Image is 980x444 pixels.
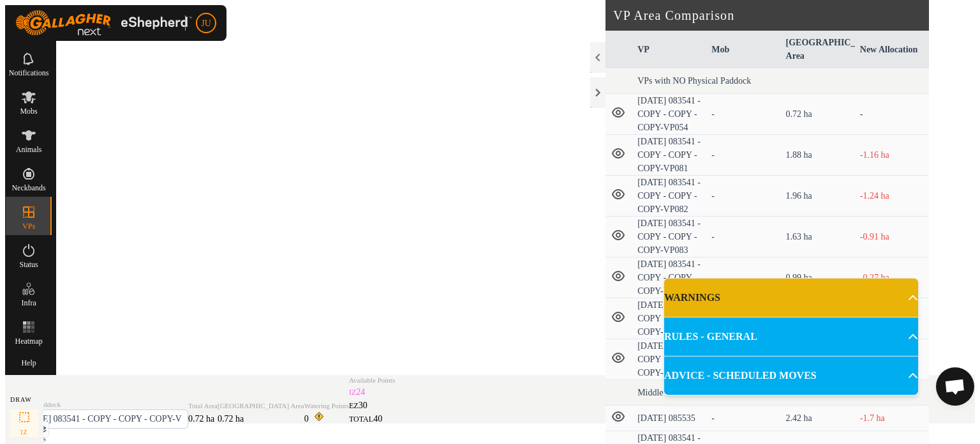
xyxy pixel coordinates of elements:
[356,387,365,397] span: 24
[15,10,192,36] img: Gallagher Logo
[15,399,188,410] span: Virtual Paddock
[632,31,706,68] th: VP
[664,279,918,317] p-accordion-header: WARNINGS
[781,31,855,68] th: [GEOGRAPHIC_DATA] Area
[20,107,37,115] span: Mobs
[304,401,349,411] span: Watering Points
[349,399,395,412] div: EZ
[349,412,395,425] div: TOTAL
[664,318,918,356] p-accordion-header: RULES - GENERAL
[781,176,855,217] td: 1.96 ha
[855,217,929,257] td: -0.91 ha
[632,406,706,431] td: [DATE] 085535
[711,148,775,162] div: -
[637,76,751,86] span: VPs with NO Physical Paddock
[855,176,929,217] td: -1.24 ha
[711,189,775,203] div: -
[11,184,45,192] span: Neckbands
[21,299,36,307] span: Infra
[613,8,929,23] h2: VP Area Comparison
[218,414,244,424] span: 0.72 ha
[711,230,775,243] div: -
[664,368,817,383] span: ADVICE - SCHEDULED MOVES
[664,329,757,344] span: RULES - GENERAL
[9,69,49,77] span: Notifications
[16,146,42,153] span: Animals
[936,367,974,406] div: Open chat
[632,257,706,298] td: [DATE] 083541 - COPY - COPY - COPY-VP084
[201,17,211,30] span: JU
[632,94,706,135] td: [DATE] 083541 - COPY - COPY - COPY-VP054
[10,395,38,404] div: DRAW
[443,358,487,370] a: Privacy Policy
[359,401,367,410] span: 30
[22,222,35,230] span: VPs
[855,135,929,176] td: -1.16 ha
[304,414,309,424] span: 0
[632,339,706,380] td: [DATE] 083541 - COPY - COPY - COPY-VP086
[6,350,52,372] a: Help
[706,31,780,68] th: Mob
[503,358,537,370] a: Contact Us
[855,31,929,68] th: New Allocation
[781,135,855,176] td: 1.88 ha
[637,388,696,397] span: Middle Paddock
[349,375,395,386] span: Available Points
[632,176,706,217] td: [DATE] 083541 - COPY - COPY - COPY-VP082
[218,401,304,411] span: [GEOGRAPHIC_DATA] Area
[711,411,775,425] div: -
[781,406,855,431] td: 2.42 ha
[632,217,706,257] td: [DATE] 083541 - COPY - COPY - COPY-VP083
[664,290,720,305] span: WARNINGS
[711,107,775,121] div: -
[855,94,929,135] td: -
[15,337,42,345] span: Heatmap
[21,359,36,367] span: Help
[855,406,929,431] td: -1.7 ha
[20,427,27,437] span: IZ
[632,135,706,176] td: [DATE] 083541 - COPY - COPY - COPY-VP081
[855,257,929,298] td: -0.27 ha
[781,94,855,135] td: 0.72 ha
[781,257,855,298] td: 0.99 ha
[781,217,855,257] td: 1.63 ha
[19,261,38,268] span: Status
[664,356,918,395] p-accordion-header: ADVICE - SCHEDULED MOVES
[349,385,395,399] div: IZ
[188,414,214,424] span: 0.72 ha
[711,271,775,284] div: -
[188,401,218,411] span: Total Area
[632,298,706,339] td: [DATE] 083541 - COPY - COPY - COPY-VP085
[373,414,382,424] span: 40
